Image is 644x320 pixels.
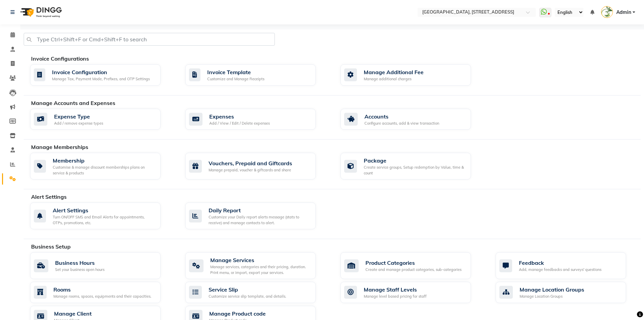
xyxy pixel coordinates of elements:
div: Expenses [209,112,270,121]
a: AccountsConfigure accounts, add & view transaction [340,109,485,130]
div: Create and manage product categories, sub-categories [365,267,461,273]
div: Service Slip [209,285,286,294]
div: Business Hours [55,259,104,267]
a: RoomsManage rooms, spaces, equipments and their capacities. [30,282,175,303]
a: Product CategoriesCreate and manage product categories, sub-categories [340,252,485,279]
a: Service SlipCustomize service slip template, and details. [185,282,330,303]
div: Manage Tax, Payment Mode, Prefixes, and OTP Settings [52,76,150,82]
a: Manage Location GroupsManage Location Groups [496,282,641,303]
a: Manage ServicesManage services, categories and their pricing, duration. Print menu, or import, ex... [185,252,330,279]
div: Customise & manage discount memberships plans on service & products [53,165,155,176]
div: Manage rooms, spaces, equipments and their capacities. [53,294,151,299]
a: Invoice ConfigurationManage Tax, Payment Mode, Prefixes, and OTP Settings [30,64,175,86]
a: ExpensesAdd / View / Edit / Delete expenses [185,109,330,130]
a: Invoice TemplateCustomize and Manage Receipts [185,64,330,86]
div: Feedback [519,259,601,267]
a: Expense TypeAdd / remove expense types [30,109,175,130]
a: Vouchers, Prepaid and GiftcardsManage prepaid, voucher & giftcards and share [185,153,330,179]
div: Manage Location Groups [520,285,584,294]
div: Manage Staff Levels [364,285,427,294]
div: Turn ON/OFF SMS and Email Alerts for appointments, OTPs, promotions, etc. [53,214,155,226]
div: Manage services, categories and their pricing, duration. Print menu, or import, export your servi... [210,264,310,275]
div: Manage additional charges [364,76,424,82]
div: Product Categories [365,259,461,267]
div: Membership [53,156,155,165]
div: Manage prepaid, voucher & giftcards and share [209,167,292,173]
div: Accounts [364,112,439,121]
div: Create service groups, Setup redemption by Value, time & count [364,165,466,176]
a: Business HoursSet your business open hours [30,252,175,279]
div: Manage Location Groups [520,294,584,299]
div: Manage Additional Fee [364,68,424,76]
div: Vouchers, Prepaid and Giftcards [209,159,292,167]
div: Configure accounts, add & view transaction [364,121,439,126]
div: Alert Settings [53,206,155,214]
div: Customize and Manage Receipts [207,76,264,82]
a: PackageCreate service groups, Setup redemption by Value, time & count [340,153,485,179]
div: Daily Report [209,206,310,214]
div: Manage Client [54,310,92,318]
div: Add, manage feedbacks and surveys' questions [519,267,601,273]
div: Invoice Template [207,68,264,76]
div: Package [364,156,466,165]
a: FeedbackAdd, manage feedbacks and surveys' questions [496,252,641,279]
a: Alert SettingsTurn ON/OFF SMS and Email Alerts for appointments, OTPs, promotions, etc. [30,202,175,229]
div: Rooms [53,285,151,294]
div: Customize service slip template, and details. [209,294,286,299]
img: logo [17,3,64,22]
img: Admin [601,6,613,18]
a: Manage Additional FeeManage additional charges [340,64,485,86]
div: Add / remove expense types [54,121,103,126]
div: Manage Services [210,256,310,264]
a: MembershipCustomise & manage discount memberships plans on service & products [30,153,175,179]
div: Customize your Daily report alerts message (stats to receive) and manage contacts to alert. [209,214,310,226]
a: Daily ReportCustomize your Daily report alerts message (stats to receive) and manage contacts to ... [185,202,330,229]
div: Manage Product code [209,310,266,318]
div: Invoice Configuration [52,68,150,76]
div: Expense Type [54,112,103,121]
div: Set your business open hours [55,267,104,273]
input: Type Ctrl+Shift+F or Cmd+Shift+F to search [24,33,275,46]
div: Manage level based pricing for staff [364,294,427,299]
div: Add / View / Edit / Delete expenses [209,121,270,126]
span: Admin [616,9,631,16]
a: Manage Staff LevelsManage level based pricing for staff [340,282,485,303]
